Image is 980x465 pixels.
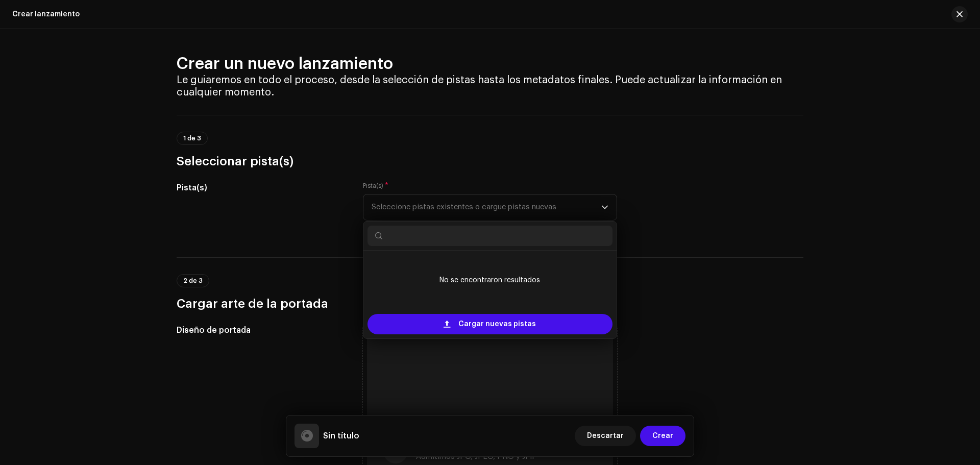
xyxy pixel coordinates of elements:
[177,153,803,169] h3: Seleccionar pista(s)
[587,426,624,446] span: Descartar
[372,194,601,220] span: Seleccione pistas existentes o cargue pistas nuevas
[323,430,359,442] h5: Sin título
[183,135,201,141] span: 1 de 3
[652,426,673,446] span: Crear
[575,426,636,446] button: Descartar
[177,296,803,312] h3: Cargar arte de la portada
[177,324,347,336] h5: Diseño de portada
[458,314,536,334] span: Cargar nuevas pistas
[177,74,803,99] h4: Le guiaremos en todo el proceso, desde la selección de pistas hasta los metadatos finales. Puede ...
[177,182,347,194] h5: Pista(s)
[601,194,608,220] div: dropdown trigger
[363,251,617,310] ul: Option List
[363,182,388,190] label: Pista(s)
[640,426,685,446] button: Crear
[183,278,203,284] span: 2 de 3
[367,255,612,306] li: No se encontraron resultados
[177,54,803,74] h2: Crear un nuevo lanzamiento
[416,453,536,460] span: Admitimos JPG, JPEG, PNG y JFIF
